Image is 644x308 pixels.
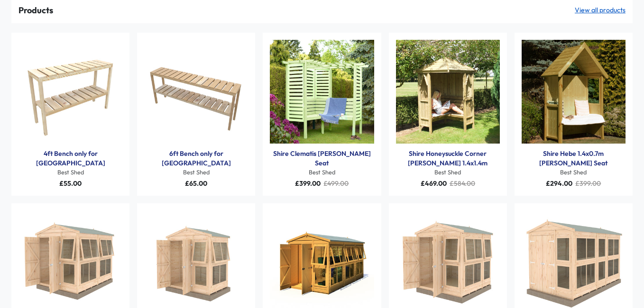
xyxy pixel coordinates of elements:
img: Shire Hebe 1.4x0.7m Arbour Seat - Best Shed [522,40,626,144]
a: Shire Hebe 1.4x0.7m [PERSON_NAME] Seat [522,149,626,168]
span: £584.00 [450,179,475,188]
div: Best Shed [18,168,122,177]
div: Shire Hebe 1.4x0.7m Arbour Seat [522,149,626,168]
span: £469.00 [421,179,447,188]
div: Products [18,4,53,16]
span: £399.00 [295,179,321,188]
a: 6ft Bench only for [GEOGRAPHIC_DATA] [144,149,248,168]
a: Products: 6ft Bench only for Shire Holkham Greenhouse [144,40,248,144]
a: Shire Honeysuckle Corner [PERSON_NAME] 1.4x1.4m [396,149,500,168]
img: Shire Honeysuckle Corner Arbour 1.4x1.4m - Best Shed [396,40,500,144]
span: £294.00 [546,179,572,188]
span: £399.00 [575,179,601,188]
a: Products: 4ft Bench only for Shire Holkham Greenhouse [18,40,122,144]
div: Best Shed [522,168,626,177]
a: View all products [575,6,626,15]
a: Products: Shire Clematis Arbour Seat [270,40,374,144]
a: 4ft Bench only for [GEOGRAPHIC_DATA] [18,149,122,168]
div: Best Shed [144,168,248,177]
div: Shire Honeysuckle Corner Arbour 1.4x1.4m [396,149,500,168]
span: £65.00 [185,179,207,188]
div: Best Shed [396,168,500,177]
a: Products: Shire Honeysuckle Corner Arbour 1.4x1.4m [396,40,500,144]
span: £499.00 [323,179,349,188]
div: Best Shed [270,168,374,177]
a: Products: Shire Hebe 1.4x0.7m Arbour Seat [522,40,626,144]
div: 4ft Bench only for Shire Holkham Greenhouse [18,149,122,168]
img: Shire Clematis Arbour Seat - Best Shed [270,40,374,144]
a: Shire Clematis [PERSON_NAME] Seat [270,149,374,168]
span: £55.00 [59,179,82,188]
div: Shire Clematis Arbour Seat [270,149,374,168]
div: 6ft Bench only for Shire Holkham Greenhouse [144,149,248,168]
